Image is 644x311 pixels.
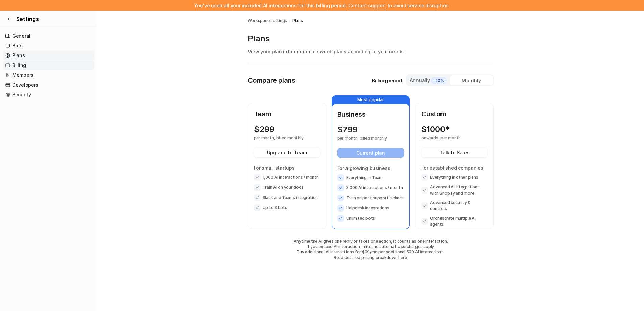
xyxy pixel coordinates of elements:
[337,148,404,158] button: Current plan
[7,90,128,115] div: eesel avatarAmogh avatarKatelin avatarYou’ll get replies here and in your email: ✉️ [EMAIL_ADDRES...
[14,48,122,60] p: Hi there 👋
[13,102,21,110] img: Amogh avatar
[7,118,128,137] div: Send us a message
[254,109,320,119] p: Team
[3,90,94,99] a: Security
[421,148,487,157] button: Talk to Sales
[421,200,487,212] li: Advanced security & controls
[332,96,410,104] p: Most popular
[337,205,404,212] li: Helpdesk integrations
[337,195,404,201] li: Train on past support tickets
[248,75,295,85] p: Compare plans
[16,96,24,104] img: eesel avatar
[337,109,404,119] p: Business
[421,125,450,134] p: $ 1000*
[248,18,287,24] a: Workspace settings
[450,75,493,85] div: Monthly
[248,244,494,249] p: If you exceed AI interaction limits, no automatic surcharges apply.
[337,215,404,222] li: Unlimited bots
[28,102,41,109] div: eesel
[248,48,494,55] p: View your plan information or switch plans according to your needs
[248,249,494,255] p: Buy additional AI interactions for $99/mo per additional 500 AI interactions.
[3,80,94,90] a: Developers
[14,60,122,71] p: How can we help?
[421,109,487,119] p: Custom
[334,255,408,260] a: Read detailed pricing breakdown here.
[3,51,94,60] a: Plans
[254,194,320,201] li: Slack and Teams integration
[3,41,94,50] a: Bots
[337,184,404,191] li: 3,000 AI interactions / month
[3,61,94,70] a: Billing
[14,85,121,92] div: Recent message
[372,77,402,84] p: Billing period
[39,11,53,24] img: Profile image for eesel
[254,125,275,134] p: $ 299
[421,215,487,227] li: Orchestrate multiple AI agents
[431,77,447,84] span: -20%
[26,228,41,233] span: Home
[348,3,386,8] span: Contact support
[14,124,113,131] div: Send us a message
[421,184,487,196] li: Advanced AI integrations with Shopify and more
[337,136,392,141] p: per month, billed monthly
[26,11,40,24] img: Profile image for Amogh
[337,174,404,181] li: Everything in Team
[254,184,320,191] li: Train AI on your docs
[254,148,320,157] button: Upgrade to Team
[248,239,494,244] p: Anytime the AI gives one reply or takes one action, it counts as one interaction.
[90,228,113,233] span: Messages
[254,204,320,211] li: Up to 3 bots
[289,18,290,24] span: /
[7,80,128,115] div: Recent messageeesel avatarAmogh avatarKatelin avatarYou’ll get replies here and in your email: ✉️...
[116,11,128,23] div: Close
[14,11,27,24] img: Profile image for Katelin
[16,15,39,23] span: Settings
[421,174,487,181] li: Everything in other plans
[68,211,135,238] button: Messages
[3,70,94,80] a: Members
[254,174,320,181] li: 1,000 AI interactions / month
[421,164,487,171] p: For established companies
[28,96,310,101] span: You’ll get replies here and in your email: ✉️ [EMAIL_ADDRESS][DOMAIN_NAME] Our usual reply time 🕒...
[421,135,475,141] p: onwards, per month
[337,164,404,172] p: For a growing business
[409,76,447,84] div: Annually
[337,125,358,134] p: $ 799
[248,33,494,44] p: Plans
[19,102,27,110] img: Katelin avatar
[292,18,303,24] a: Plans
[3,31,94,41] a: General
[42,102,63,109] div: • 1m ago
[254,135,308,141] p: per month, billed monthly
[254,164,320,171] p: For small startups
